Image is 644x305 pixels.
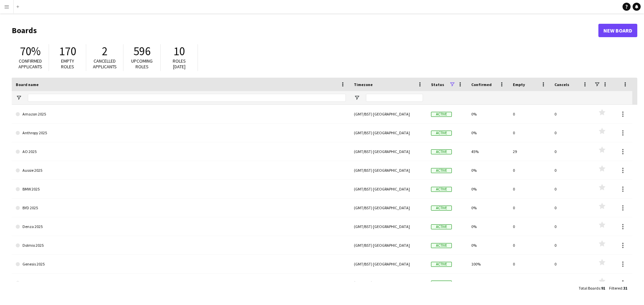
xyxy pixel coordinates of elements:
div: 0 [550,180,592,198]
div: (GMT/BST) [GEOGRAPHIC_DATA] [350,217,427,236]
div: 0 [509,255,550,273]
div: 0 [550,124,592,142]
span: Active [431,224,452,229]
span: Active [431,187,452,192]
div: 0 [509,161,550,179]
div: 0% [467,217,509,236]
span: Upcoming roles [131,58,153,70]
div: 0 [550,105,592,123]
div: : [609,282,627,295]
span: Active [431,131,452,136]
div: (GMT/BST) [GEOGRAPHIC_DATA] [350,199,427,217]
a: BYD 2025 [16,199,346,217]
input: Board name Filter Input [28,94,346,102]
span: Active [431,112,452,117]
span: 70% [20,44,41,59]
div: 0% [467,161,509,179]
span: Active [431,281,452,286]
div: 0 [509,180,550,198]
div: 0 [550,199,592,217]
div: 0 [509,274,550,292]
div: 0 [509,124,550,142]
a: Anthropy 2025 [16,124,346,142]
div: (GMT/BST) [GEOGRAPHIC_DATA] [350,124,427,142]
span: Cancelled applicants [93,58,117,70]
div: (GMT/BST) [GEOGRAPHIC_DATA] [350,274,427,292]
input: Timezone Filter Input [366,94,423,102]
div: 0% [467,105,509,123]
span: Filtered [609,286,622,291]
a: Denza 2025 [16,217,346,236]
div: 0% [467,236,509,254]
span: Active [431,168,452,173]
div: 0 [550,217,592,236]
div: 0% [467,180,509,198]
div: 29 [509,142,550,161]
span: 170 [59,44,76,59]
a: New Board [598,24,637,37]
span: Timezone [354,82,373,87]
div: 0 [550,255,592,273]
a: Amazon 2025 [16,105,346,124]
div: 0 [550,236,592,254]
div: 0 [550,142,592,161]
div: : [579,282,605,295]
span: Empty [513,82,525,87]
div: (GMT/BST) [GEOGRAPHIC_DATA] [350,180,427,198]
div: 45% [467,142,509,161]
span: Confirmed applicants [18,58,42,70]
div: (GMT/BST) [GEOGRAPHIC_DATA] [350,142,427,161]
div: 0 [509,217,550,236]
span: Active [431,262,452,267]
div: 100% [467,255,509,273]
a: Aussie 2025 [16,161,346,180]
span: 10 [173,44,185,59]
a: Dolmio 2025 [16,236,346,255]
button: Open Filter Menu [354,95,360,101]
div: (GMT/BST) [GEOGRAPHIC_DATA] [350,255,427,273]
div: 0 [509,199,550,217]
span: 2 [102,44,108,59]
span: Active [431,206,452,211]
span: 31 [623,286,627,291]
span: Confirmed [471,82,492,87]
a: Genesis 2025 [16,255,346,274]
a: BMW 2025 [16,180,346,199]
span: Active [431,243,452,248]
span: 596 [133,44,151,59]
a: AO 2025 [16,142,346,161]
span: Roles [DATE] [173,58,186,70]
div: 0 [509,105,550,123]
div: 0% [467,274,509,292]
span: Board name [16,82,39,87]
a: HeyMo 2025 [16,274,346,292]
div: (GMT/BST) [GEOGRAPHIC_DATA] [350,105,427,123]
div: 0 [550,274,592,292]
div: (GMT/BST) [GEOGRAPHIC_DATA] [350,236,427,254]
button: Open Filter Menu [16,95,22,101]
div: 0 [550,161,592,179]
span: Active [431,149,452,154]
h1: Boards [12,25,598,35]
span: Empty roles [61,58,74,70]
div: (GMT/BST) [GEOGRAPHIC_DATA] [350,161,427,179]
span: 91 [601,286,605,291]
span: Cancels [554,82,569,87]
span: Total Boards [579,286,600,291]
div: 0 [509,236,550,254]
div: 0% [467,199,509,217]
div: 0% [467,124,509,142]
span: Status [431,82,444,87]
